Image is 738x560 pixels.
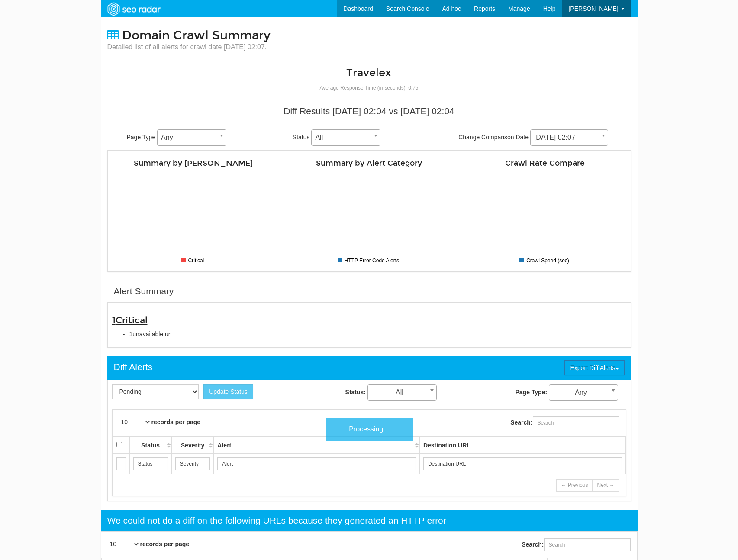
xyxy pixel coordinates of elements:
span: Any [549,386,618,399]
li: 1 [129,330,626,338]
span: Page Type [127,134,156,141]
span: 1 [112,315,148,326]
span: All [312,132,380,144]
input: Search: [533,416,619,429]
span: Manage [508,5,530,12]
div: Alert Summary [114,285,174,298]
input: Search [175,457,210,470]
span: All [367,384,437,401]
span: Any [549,384,618,401]
span: Ad hoc [442,5,461,12]
div: Diff Alerts [114,360,152,373]
h4: Crawl Rate Compare [464,159,626,167]
a: Next → [592,479,619,492]
div: Diff Results [DATE] 02:04 vs [DATE] 02:04 [114,105,625,118]
h4: Summary by [PERSON_NAME] [112,159,275,167]
input: Search [116,457,126,470]
img: SEORadar [104,1,164,17]
label: Search: [510,416,619,429]
span: Status [293,134,310,141]
span: unavailable url [132,331,171,338]
div: Processing... [326,418,413,441]
button: Export Diff Alerts [564,360,624,375]
span: Change Comparison Date [458,134,529,141]
label: Search: [522,538,630,551]
span: All [311,129,380,146]
button: Update Status [203,384,253,399]
span: Help [543,5,556,12]
h4: Summary by Alert Category [288,159,451,167]
label: records per page [119,418,201,426]
small: Average Response Time (in seconds): 0.75 [320,85,419,91]
th: Alert [214,436,420,454]
label: records per page [108,540,190,548]
span: Domain Crawl Summary [122,28,271,43]
span: 08/31/2025 02:07 [531,132,608,144]
input: Search [423,457,622,470]
span: 08/31/2025 02:07 [530,129,608,146]
th: Status [129,436,171,454]
input: Search [133,457,168,470]
input: Search: [544,538,631,551]
th: Destination URL [419,436,625,454]
span: All [368,386,436,399]
select: records per page [119,418,151,426]
span: Any [158,132,226,144]
small: Detailed list of all alerts for crawl date [DATE] 02:07. [107,42,271,52]
span: Reports [474,5,495,12]
span: Critical [116,315,148,326]
strong: Status: [345,389,366,396]
span: [PERSON_NAME] [568,5,618,12]
strong: Page Type: [515,389,547,396]
a: ← Previous [556,479,593,492]
span: Any [157,129,226,146]
div: We could not do a diff on the following URLs because they generated an HTTP error [107,514,446,527]
a: Travelex [346,66,391,79]
select: records per page [108,540,140,548]
th: Severity [171,436,214,454]
input: Search [217,457,416,470]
